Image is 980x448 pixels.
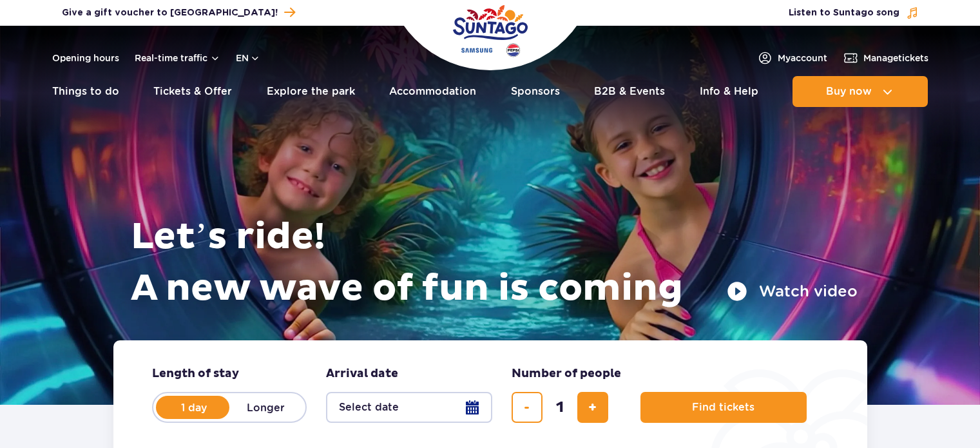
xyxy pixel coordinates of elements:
[236,52,260,64] button: en
[157,394,231,421] label: 1 day
[512,392,543,423] button: remove ticket
[152,366,239,382] span: Length of stay
[62,4,295,21] a: Give a gift voucher to [GEOGRAPHIC_DATA]!
[826,86,872,97] span: Buy now
[52,52,119,64] a: Opening hours
[789,6,899,19] span: Listen to Suntago song
[135,53,220,63] button: Real-time traffic
[131,211,858,315] h1: Let’s ride! A new wave of fun is coming
[594,76,665,107] a: B2B & Events
[789,6,919,19] button: Listen to Suntago song
[326,392,492,423] button: Select date
[863,52,928,64] span: Manage tickets
[229,394,303,421] label: Longer
[793,76,928,107] button: Buy now
[640,392,807,423] button: Find tickets
[757,50,827,66] a: Myaccount
[577,392,608,423] button: add ticket
[512,366,621,382] span: Number of people
[52,76,119,107] a: Things to do
[727,281,858,302] button: Watch video
[544,392,575,423] input: number of tickets
[843,50,928,66] a: Managetickets
[778,52,827,64] span: My account
[62,6,278,19] span: Give a gift voucher to [GEOGRAPHIC_DATA]!
[700,76,758,107] a: Info & Help
[692,402,754,413] span: Find tickets
[267,76,355,107] a: Explore the park
[153,76,232,107] a: Tickets & Offer
[389,76,476,107] a: Accommodation
[326,366,398,382] span: Arrival date
[511,76,560,107] a: Sponsors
